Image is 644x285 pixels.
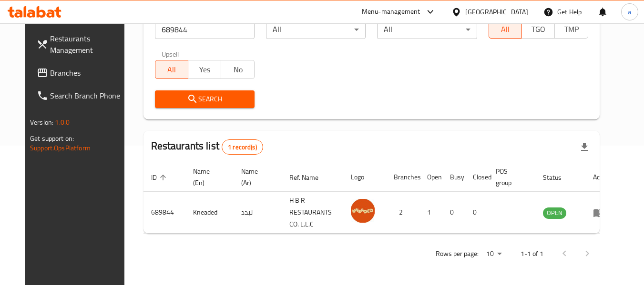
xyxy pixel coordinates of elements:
[543,207,566,218] span: OPEN
[442,192,465,234] td: 0
[482,247,505,261] div: Rows per page:
[559,22,584,36] span: TMP
[50,33,125,56] span: Restaurants Management
[185,192,234,234] td: Kneaded
[282,192,343,234] td: H B R RESTAURANTS CO. L.L.C
[489,20,522,39] button: All
[493,22,518,36] span: All
[29,61,133,84] a: Branches
[436,248,479,260] p: Rows per page:
[289,172,331,183] span: Ref. Name
[30,132,74,145] span: Get support on:
[30,142,91,154] a: Support.OpsPlatform
[192,63,217,77] span: Yes
[362,6,420,18] div: Menu-management
[351,199,375,223] img: Kneaded
[193,166,222,188] span: Name (En)
[29,27,133,61] a: Restaurants Management
[465,7,528,17] div: [GEOGRAPHIC_DATA]
[628,7,631,17] span: a
[573,136,596,158] div: Export file
[163,93,247,105] span: Search
[221,60,254,79] button: No
[155,90,255,108] button: Search
[496,166,524,188] span: POS group
[419,192,442,234] td: 1
[143,163,618,234] table: enhanced table
[30,116,53,128] span: Version:
[151,172,169,183] span: ID
[50,90,125,101] span: Search Branch Phone
[50,67,125,79] span: Branches
[386,192,419,234] td: 2
[543,172,574,183] span: Status
[155,60,188,79] button: All
[29,84,133,107] a: Search Branch Phone
[222,143,263,152] span: 1 record(s)
[526,22,551,36] span: TGO
[593,207,611,218] div: Menu
[465,163,488,192] th: Closed
[465,192,488,234] td: 0
[234,192,282,234] td: نيدد
[521,20,555,39] button: TGO
[241,166,270,188] span: Name (Ar)
[159,63,184,77] span: All
[543,207,566,219] div: OPEN
[225,63,250,77] span: No
[585,163,618,192] th: Action
[521,248,543,260] p: 1-1 of 1
[419,163,442,192] th: Open
[386,163,419,192] th: Branches
[343,163,386,192] th: Logo
[162,50,179,57] label: Upsell
[222,139,263,155] div: Total records count
[442,163,465,192] th: Busy
[266,20,366,39] div: All
[55,116,70,128] span: 1.0.0
[155,20,255,39] input: Search for restaurant name or ID..
[188,60,221,79] button: Yes
[377,20,477,39] div: All
[143,192,185,234] td: 689844
[554,20,588,39] button: TMP
[151,139,263,155] h2: Restaurants list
